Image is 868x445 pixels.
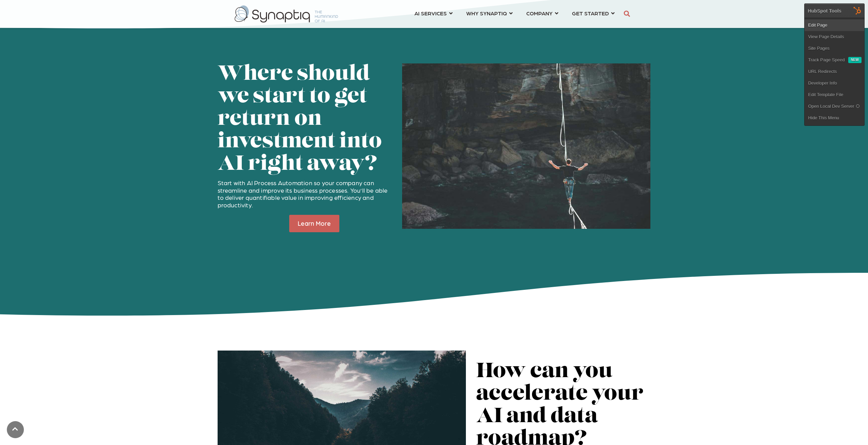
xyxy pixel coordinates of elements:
[466,9,507,18] span: WHY SYNAPTIQ
[848,57,862,63] div: New
[805,112,864,124] a: Hide This Menu
[572,9,609,18] span: GET STARTED
[526,9,553,18] span: COMPANY
[805,31,864,43] a: View Page Details
[805,89,864,101] a: Edit Template File
[414,7,453,19] a: AI SERVICES
[808,8,841,14] div: HubSpot Tools
[572,7,615,19] a: GET STARTED
[402,63,650,229] img: A person walking on a tightrope suspended over a rocky area near the water.
[408,2,621,26] nav: menu
[850,3,865,18] img: HubSpot Tools Menu Toggle
[805,43,864,54] a: Site Pages
[218,64,382,175] span: Where should we start to get return on investment into AI right away?
[218,179,388,208] span: Start with AI Process Automation so your company can streamline and improve its business processe...
[289,215,339,232] a: Learn More
[526,7,558,19] a: COMPANY
[218,215,289,232] iframe: Embedded CTA
[805,101,864,112] a: Open Local Dev Server
[805,54,848,66] a: Track Page Speed
[804,3,865,126] div: HubSpot Tools Edit PageView Page DetailsSite Pages Track Page Speed New URL RedirectsDeveloper In...
[805,77,864,89] a: Developer Info
[235,5,338,23] img: synaptiq logo-2
[805,66,864,77] a: URL Redirects
[805,19,864,31] a: Edit Page
[466,7,513,19] a: WHY SYNAPTIQ
[414,9,447,18] span: AI SERVICES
